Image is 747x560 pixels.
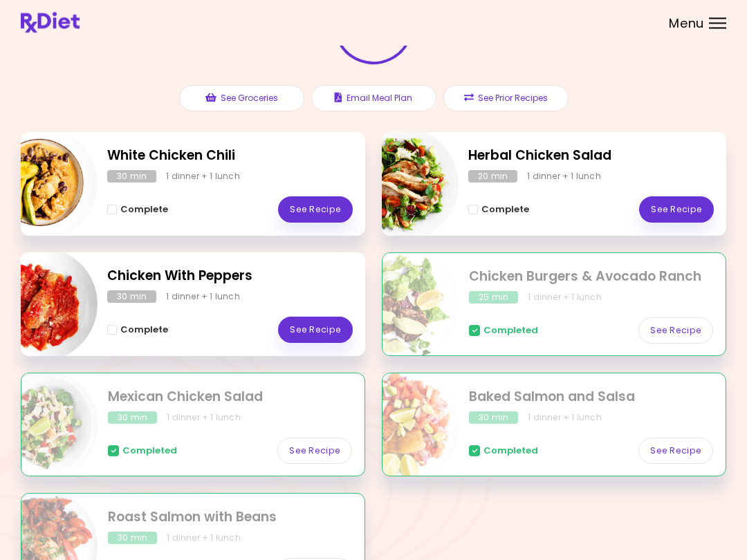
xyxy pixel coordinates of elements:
span: Completed [122,446,177,457]
h2: Baked Salmon and Salsa [469,388,713,408]
h2: White Chicken Chili [107,147,353,167]
span: Complete [120,325,168,336]
div: 1 dinner + 1 lunch [166,291,240,304]
h2: Mexican Chicken Salad [108,388,352,408]
h2: Herbal Chicken Salad [468,147,714,167]
div: 1 dinner + 1 lunch [527,171,601,183]
h2: Roast Salmon with Beans [108,508,352,528]
button: Complete - Chicken With Peppers [107,322,168,339]
a: See Recipe - Mexican Chicken Salad [277,438,352,465]
div: 1 dinner + 1 lunch [167,412,241,424]
div: 30 min [108,532,157,545]
a: See Recipe - Baked Salmon and Salsa [638,438,713,465]
a: See Recipe - Chicken Burgers & Avocado Ranch [638,318,713,344]
span: Completed [483,326,538,337]
button: Email Meal Plan [311,86,436,112]
span: Complete [120,205,168,216]
a: See Recipe - Chicken With Peppers [278,317,353,344]
a: See Recipe - White Chicken Chili [278,197,353,223]
img: Info - Herbal Chicken Salad [344,127,459,242]
span: Completed [483,446,538,457]
span: Complete [481,205,529,216]
div: 30 min [108,412,157,424]
button: See Prior Recipes [443,86,569,112]
div: 1 dinner + 1 lunch [166,171,240,183]
h2: Chicken Burgers & Avocado Ranch [469,268,713,288]
button: Complete - White Chicken Chili [107,202,168,218]
div: 1 dinner + 1 lunch [167,532,241,545]
img: Info - Chicken Burgers & Avocado Ranch [344,248,459,363]
div: 1 dinner + 1 lunch [528,412,602,424]
div: 20 min [468,171,517,183]
button: See Groceries [179,86,304,112]
div: 30 min [107,171,156,183]
div: 30 min [107,291,156,304]
div: 30 min [469,412,518,424]
div: 1 dinner + 1 lunch [528,292,602,304]
img: RxDiet [21,12,80,33]
img: Info - Baked Salmon and Salsa [344,368,459,483]
a: See Recipe - Herbal Chicken Salad [639,197,714,223]
button: Complete - Herbal Chicken Salad [468,202,529,218]
h2: Chicken With Peppers [107,267,353,287]
div: 25 min [469,292,518,304]
span: Menu [669,17,704,30]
